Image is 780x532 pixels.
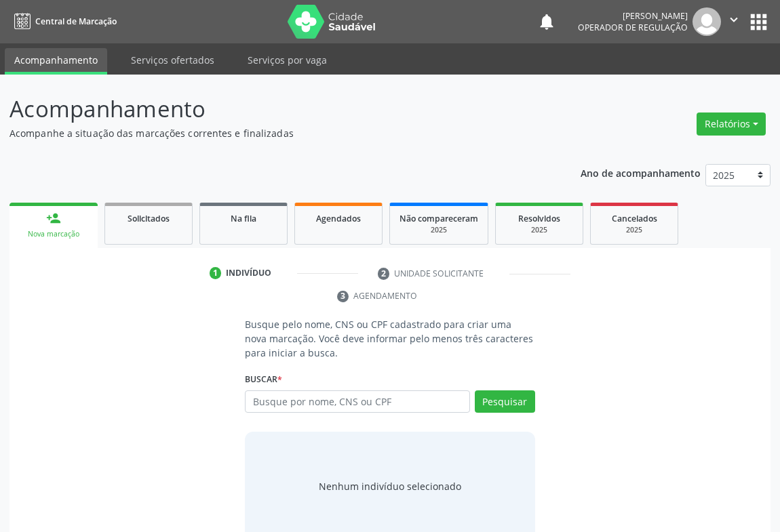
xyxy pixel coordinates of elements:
[245,369,282,390] label: Buscar
[128,213,170,224] span: Solicitados
[9,126,542,140] p: Acompanhe a situação das marcações correntes e finalizadas
[245,317,535,360] p: Busque pelo nome, CNS ou CPF cadastrado para criar uma nova marcação. Você deve informar pelo men...
[600,225,668,235] div: 2025
[399,213,478,224] span: Não compareceram
[316,213,361,224] span: Agendados
[518,213,560,224] span: Resolvidos
[9,92,542,126] p: Acompanhamento
[578,22,688,33] span: Operador de regulação
[693,7,721,36] img: img
[231,213,256,224] span: Na fila
[578,10,688,22] div: [PERSON_NAME]
[46,211,61,226] div: person_add
[505,225,573,235] div: 2025
[5,48,107,75] a: Acompanhamento
[19,229,88,239] div: Nova marcação
[399,225,478,235] div: 2025
[245,390,470,413] input: Busque por nome, CNS ou CPF
[238,48,336,72] a: Serviços por vaga
[612,213,657,224] span: Cancelados
[35,16,117,27] span: Central de Marcação
[537,12,556,31] button: notifications
[747,10,771,34] button: apps
[721,7,747,36] button: 
[210,267,222,279] div: 1
[319,479,461,493] div: Nenhum indivíduo selecionado
[697,112,766,136] button: Relatórios
[226,267,271,279] div: Indivíduo
[726,12,741,27] i: 
[581,164,701,181] p: Ano de acompanhamento
[121,48,224,72] a: Serviços ofertados
[9,10,117,33] a: Central de Marcação
[475,390,535,413] button: Pesquisar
